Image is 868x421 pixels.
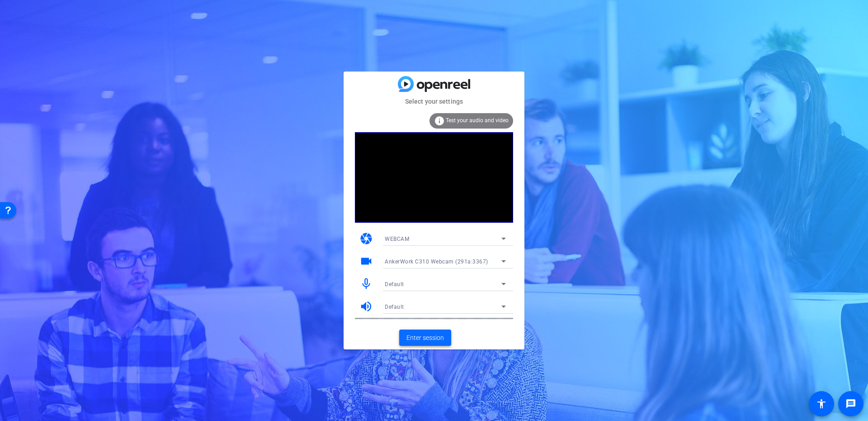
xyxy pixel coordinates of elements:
[385,236,409,242] span: WEBCAM
[845,398,856,409] mat-icon: message
[359,232,373,245] mat-icon: camera
[359,300,373,313] mat-icon: volume_up
[434,115,445,126] mat-icon: info
[385,281,404,287] span: Default
[816,398,827,409] mat-icon: accessibility
[406,333,444,343] span: Enter session
[385,304,404,310] span: Default
[359,254,373,268] mat-icon: videocam
[359,277,373,291] mat-icon: mic_none
[344,96,524,106] mat-card-subtitle: Select your settings
[385,258,488,265] span: AnkerWork C310 Webcam (291a:3367)
[399,330,451,346] button: Enter session
[446,117,509,124] span: Test your audio and video
[398,76,470,92] img: blue-gradient.svg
